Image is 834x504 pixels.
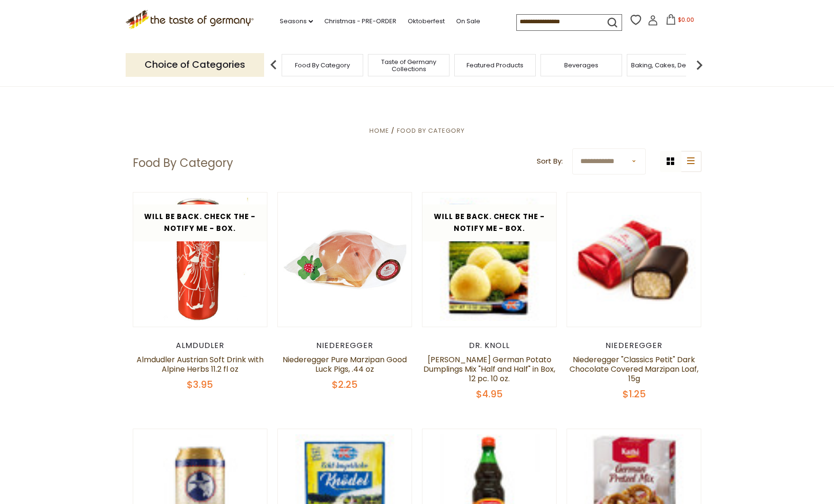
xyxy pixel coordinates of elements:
[280,16,313,27] a: Seasons
[408,16,445,27] a: Oktoberfest
[133,341,268,350] div: Almdudler
[137,354,264,375] a: Almdudler Austrian Soft Drink with Alpine Herbs 11.2 fl oz
[332,378,357,391] span: $2.25
[324,16,396,27] a: Christmas - PRE-ORDER
[569,354,698,384] a: Niederegger "Classics Petit" Dark Chocolate Covered Marzipan Loaf, 15g
[371,58,447,73] a: Taste of Germany Collections
[133,156,233,170] h1: Food By Category
[423,354,555,384] a: [PERSON_NAME] German Potato Dumplings Mix "Half and Half" in Box, 12 pc. 10 oz.
[567,341,702,350] div: Niederegger
[678,16,694,24] span: $0.00
[283,354,407,375] a: Niederegger Pure Marzipan Good Luck Pigs, .44 oz
[467,62,523,69] a: Featured Products
[369,126,389,135] a: Home
[422,192,557,327] img: Dr. Knoll German Potato Dumplings Mix "Half and Half" in Box, 12 pc. 10 oz.
[397,126,465,135] a: Food By Category
[126,53,264,76] p: Choice of Categories
[278,192,412,327] img: Niederegger Pure Marzipan Good Luck Pigs, .44 oz
[422,341,557,350] div: Dr. Knoll
[476,387,503,401] span: $4.95
[623,387,646,401] span: $1.25
[187,378,213,391] span: $3.95
[690,55,709,74] img: next arrow
[660,14,700,28] button: $0.00
[564,62,598,69] a: Beverages
[133,192,267,327] img: Almdudler Austrian Soft Drink with Alpine Herbs 11.2 fl oz
[295,62,350,69] a: Food By Category
[537,156,563,167] label: Sort By:
[631,62,705,69] a: Baking, Cakes, Desserts
[567,210,701,310] img: Niederegger "Classics Petit" Dark Chocolate Covered Marzipan Loaf, 15g
[277,341,412,350] div: Niederegger
[264,55,283,74] img: previous arrow
[456,16,480,27] a: On Sale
